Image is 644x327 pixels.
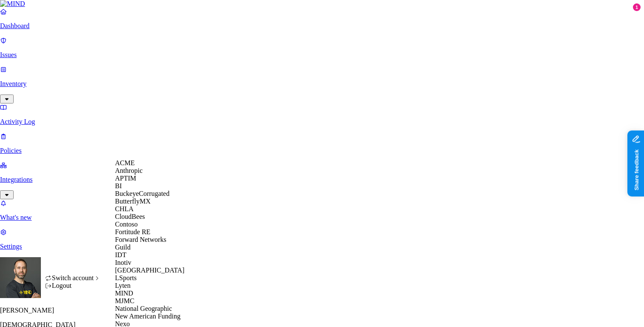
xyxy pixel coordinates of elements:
span: National Geographic [115,305,172,312]
span: Lyten [115,282,130,289]
span: Forward Networks [115,236,166,243]
span: BuckeyeCorrugated [115,190,170,197]
span: Guild [115,244,130,251]
span: [GEOGRAPHIC_DATA] [115,267,184,274]
span: Switch account [52,274,94,281]
div: Logout [45,282,101,290]
span: MIND [115,290,133,297]
span: CloudBees [115,213,145,220]
span: Inotiv [115,259,131,266]
span: ACME [115,159,135,166]
span: IDT [115,251,126,258]
span: LSports [115,274,137,281]
span: MJMC [115,297,134,304]
span: New American Funding [115,313,181,320]
span: BI [115,182,122,189]
span: APTIM [115,175,136,182]
span: ButterflyMX [115,198,151,205]
span: Anthropic [115,167,143,174]
span: Fortitude RE [115,228,150,235]
span: CHLA [115,205,134,212]
span: Contoso [115,221,138,228]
